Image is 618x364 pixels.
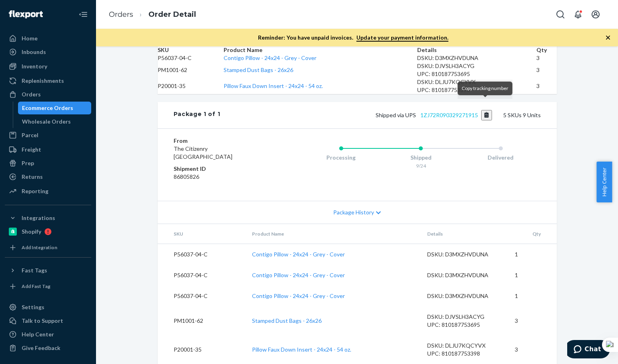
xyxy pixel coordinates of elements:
[481,110,492,120] button: Copy tracking number
[381,154,461,162] div: Shipped
[5,314,91,327] button: Talk to Support
[22,303,44,311] div: Settings
[18,115,92,128] a: Wholesale Orders
[570,6,586,22] button: Open notifications
[417,70,536,78] div: UPC: 810187753695
[376,112,492,118] span: Shipped via UPS
[420,112,478,118] a: 1ZJ72R090329271915
[5,342,91,354] button: Give Feedback
[536,78,557,94] td: 3
[427,350,502,358] div: UPC: 810187753398
[461,154,541,162] div: Delivered
[174,165,269,173] dt: Shipment ID
[508,224,556,244] th: Qty
[158,224,246,244] th: SKU
[421,224,509,244] th: Details
[417,54,536,62] div: DSKU: D3MXZHVDUNA
[224,54,316,61] a: Contigo Pillow - 24x24 - Grey - Cover
[158,54,224,62] td: P56037-04-C
[174,145,232,160] span: The Citizenry [GEOGRAPHIC_DATA]
[22,214,55,222] div: Integrations
[158,244,246,265] td: P56037-04-C
[22,90,41,98] div: Orders
[356,34,448,42] a: Update your payment information.
[5,157,91,170] a: Prep
[174,137,269,145] dt: From
[5,60,91,73] a: Inventory
[18,102,92,114] a: Ecommerce Orders
[596,162,612,202] button: Help Center
[102,3,202,26] ol: breadcrumbs
[22,330,54,338] div: Help Center
[427,313,502,321] div: DSKU: DJVSLH3ACYG
[417,86,536,94] div: UPC: 810187753398
[252,251,345,258] a: Contigo Pillow - 24x24 - Grey - Cover
[158,335,246,364] td: P20001-35
[5,328,91,341] a: Help Center
[417,62,536,70] div: DSKU: DJVSLH3ACYG
[22,62,47,70] div: Inventory
[508,244,556,265] td: 1
[22,159,34,167] div: Prep
[224,46,417,54] th: Product Name
[158,46,224,54] th: SKU
[427,271,502,279] div: DSKU: D3MXZHVDUNA
[567,340,610,360] iframe: Opens a widget where you can chat to one of our agents
[22,146,41,154] div: Freight
[5,301,91,314] a: Settings
[158,78,224,94] td: P20001-35
[5,129,91,142] a: Parcel
[508,286,556,306] td: 1
[258,34,448,42] p: Reminder: You have unpaid invoices.
[552,6,568,22] button: Open Search Box
[462,85,508,91] span: Copy tracking number
[158,265,246,286] td: P56037-04-C
[22,77,64,85] div: Replenishments
[427,321,502,329] div: UPC: 810187753695
[22,131,38,139] div: Parcel
[22,118,71,126] div: Wholesale Orders
[508,335,556,364] td: 3
[508,265,556,286] td: 1
[5,32,91,45] a: Home
[536,62,557,78] td: 3
[417,78,536,86] div: DSKU: DLJU7KQCYVX
[22,283,50,290] div: Add Fast Tag
[220,110,540,120] div: 5 SKUs 9 Units
[252,317,322,324] a: Stamped Dust Bags - 26x26
[5,170,91,183] a: Returns
[174,173,269,181] dd: 86805826
[158,286,246,306] td: P56037-04-C
[5,212,91,224] button: Integrations
[5,74,91,87] a: Replenishments
[301,154,381,162] div: Processing
[224,82,323,89] a: Pillow Faux Down Insert - 24x24 - 54 oz.
[536,54,557,62] td: 3
[224,66,293,73] a: Stamped Dust Bags - 26x26
[252,292,345,299] a: Contigo Pillow - 24x24 - Grey - Cover
[9,10,43,18] img: Flexport logo
[5,143,91,156] a: Freight
[158,306,246,335] td: PM1001-62
[5,241,91,254] a: Add Integration
[427,342,502,350] div: DSKU: DLJU7KQCYVX
[22,317,63,325] div: Talk to Support
[536,46,557,54] th: Qty
[22,187,48,195] div: Reporting
[381,162,461,169] div: 9/24
[5,88,91,101] a: Orders
[5,185,91,198] a: Reporting
[22,344,60,352] div: Give Feedback
[588,6,604,22] button: Open account menu
[5,280,91,293] a: Add Fast Tag
[22,244,57,251] div: Add Integration
[252,272,345,278] a: Contigo Pillow - 24x24 - Grey - Cover
[158,62,224,78] td: PM1001-62
[22,48,46,56] div: Inbounds
[252,346,351,353] a: Pillow Faux Down Insert - 24x24 - 54 oz.
[246,224,421,244] th: Product Name
[148,10,196,19] a: Order Detail
[508,306,556,335] td: 3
